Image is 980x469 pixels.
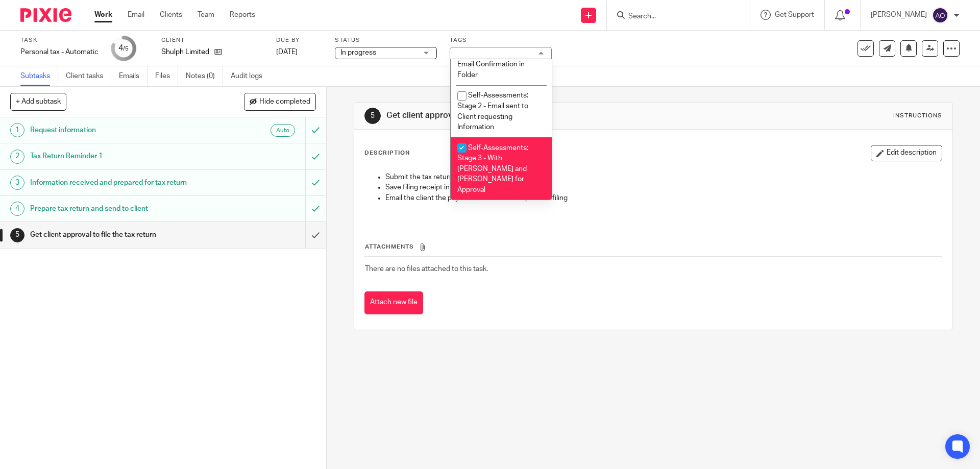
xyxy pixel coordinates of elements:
[385,172,941,182] p: Submit the tax return to HMRC
[450,36,552,44] label: Tags
[932,7,948,23] img: svg%3E
[123,46,129,52] small: /5
[364,108,381,124] div: 5
[627,12,719,21] input: Search
[386,110,675,121] h1: Get client approval to file the tax return
[10,123,24,137] div: 1
[385,193,941,203] p: Email the client the payment details and the proof of filing
[871,145,942,161] button: Edit description
[276,36,322,44] label: Due by
[10,228,24,242] div: 5
[128,10,144,20] a: Email
[775,11,814,18] span: Get Support
[198,10,214,20] a: Team
[893,112,942,120] div: Instructions
[457,40,542,79] span: Self-Assessments: Not To Be Drafted & Submitted Email Confirmation in Folder
[30,175,207,190] h1: Information received and prepared for tax return
[259,98,310,106] span: Hide completed
[271,124,295,137] div: Auto
[20,66,58,86] a: Subtasks
[340,49,376,56] span: In progress
[119,66,148,86] a: Emails
[10,202,24,216] div: 4
[161,47,209,57] p: Shulph Limited
[10,176,24,190] div: 3
[186,66,223,86] a: Notes (0)
[457,144,528,193] span: Self-Assessments: Stage 3 - With [PERSON_NAME] and [PERSON_NAME] for Approval
[155,66,178,86] a: Files
[20,47,99,57] div: Personal tax - Automatic
[365,244,414,250] span: Attachments
[10,93,66,110] button: + Add subtask
[365,265,488,273] span: There are no files attached to this task.
[871,10,927,20] p: [PERSON_NAME]
[160,10,182,20] a: Clients
[364,291,423,314] button: Attach new file
[20,36,99,44] label: Task
[66,66,111,86] a: Client tasks
[20,8,71,22] img: Pixie
[230,10,255,20] a: Reports
[457,92,528,131] span: Self-Assessments: Stage 2 - Email sent to Client requesting Information
[30,201,207,216] h1: Prepare tax return and send to client
[231,66,270,86] a: Audit logs
[276,48,298,56] span: [DATE]
[10,150,24,164] div: 2
[94,10,112,20] a: Work
[244,93,316,110] button: Hide completed
[335,36,437,44] label: Status
[364,149,410,157] p: Description
[30,227,207,242] h1: Get client approval to file the tax return
[118,42,129,54] div: 4
[385,182,941,192] p: Save filing receipt in client folder
[161,36,263,44] label: Client
[30,122,207,138] h1: Request information
[30,149,207,164] h1: Tax Return Reminder 1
